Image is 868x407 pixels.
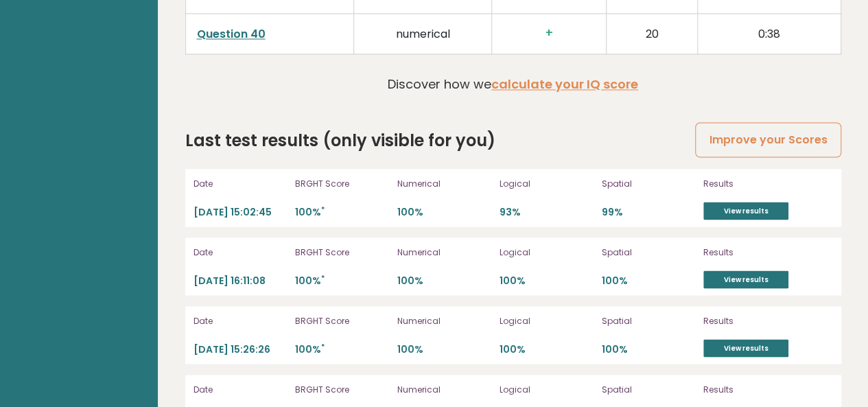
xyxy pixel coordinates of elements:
[601,342,695,356] p: 100%
[193,246,288,258] p: Date
[193,342,288,356] p: [DATE] 15:26:26
[295,314,389,327] p: BRGHT Score
[397,383,491,395] p: Numerical
[397,177,491,189] p: Numerical
[601,177,695,189] p: Spatial
[295,205,389,218] p: 100%
[491,75,638,93] a: calculate your IQ score
[397,205,491,218] p: 100%
[500,246,594,258] p: Logical
[500,342,594,356] p: 100%
[388,75,638,93] p: Discover how we
[601,274,695,287] p: 100%
[397,274,491,287] p: 100%
[601,205,695,218] p: 99%
[295,342,389,356] p: 100%
[354,13,492,54] td: numerical
[397,342,491,356] p: 100%
[601,314,695,327] p: Spatial
[193,314,288,327] p: Date
[500,177,594,189] p: Logical
[193,383,288,395] p: Date
[703,339,788,357] a: View results
[295,383,389,395] p: BRGHT Score
[601,246,695,258] p: Spatial
[295,274,389,287] p: 100%
[197,26,266,42] a: Question 40
[607,13,698,54] td: 20
[295,177,389,189] p: BRGHT Score
[295,246,389,258] p: BRGHT Score
[193,205,288,218] p: [DATE] 15:02:45
[193,177,288,189] p: Date
[703,202,788,220] a: View results
[193,274,288,287] p: [DATE] 16:11:08
[503,26,595,40] h3: +
[500,274,594,287] p: 100%
[397,246,491,258] p: Numerical
[703,314,832,327] p: Results
[695,122,841,157] a: Improve your Scores
[703,246,832,258] p: Results
[185,128,495,152] h2: Last test results (only visible for you)
[703,177,832,189] p: Results
[703,270,788,288] a: View results
[601,383,695,395] p: Spatial
[703,383,832,395] p: Results
[698,13,841,54] td: 0:38
[397,314,491,327] p: Numerical
[500,205,594,218] p: 93%
[500,314,594,327] p: Logical
[500,383,594,395] p: Logical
